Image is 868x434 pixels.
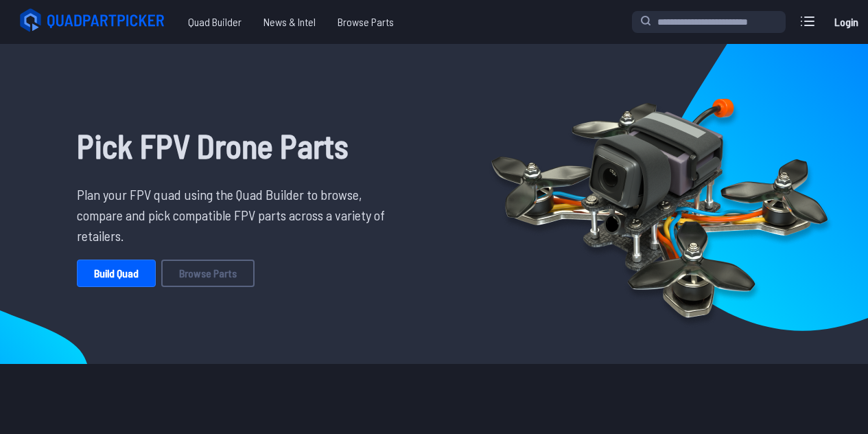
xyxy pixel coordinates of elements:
[327,8,405,36] a: Browse Parts
[177,8,253,36] a: Quad Builder
[77,121,385,170] h1: Pick FPV Drone Parts
[830,8,863,36] a: Login
[77,184,385,246] p: Plan your FPV quad using the Quad Builder to browse, compare and pick compatible FPV parts across...
[161,260,255,287] a: Browse Parts
[253,8,327,36] a: News & Intel
[77,260,156,287] a: Build Quad
[462,67,857,341] img: Quadcopter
